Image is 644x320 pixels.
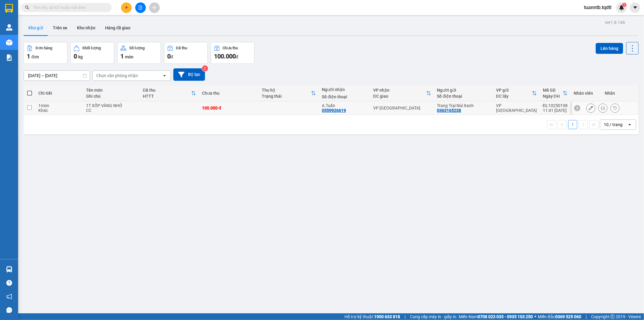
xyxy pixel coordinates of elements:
[143,94,191,99] div: HTTT
[437,103,490,108] div: Trang Trại Núi Xanh
[6,24,12,31] img: warehouse-icon
[437,108,461,113] div: 0363165238
[171,54,173,59] span: đ
[86,108,137,113] div: CC
[48,21,72,35] button: Trên xe
[568,120,577,129] button: 1
[410,313,457,320] span: Cung cấp máy in - giấy in:
[24,21,48,35] button: Kho gửi
[6,294,12,299] span: notification
[33,4,104,11] input: Tìm tên, số ĐT hoặc mã đơn
[262,94,311,99] div: Trạng thái
[120,53,124,60] span: 1
[622,3,626,7] sup: 1
[125,54,133,59] span: món
[543,94,563,99] div: Ngày ĐH
[96,73,138,79] div: Chọn văn phòng nhận
[459,313,533,320] span: Miền Nam
[370,85,434,101] th: Toggle SortBy
[259,85,319,101] th: Toggle SortBy
[135,2,146,13] button: file-add
[623,3,625,7] span: 1
[38,108,80,113] div: Khác
[538,313,581,320] span: Miền Bắc
[586,103,595,113] div: Sửa đơn hàng
[176,46,187,50] div: Đã thu
[605,19,625,26] div: ver 1.8.146
[202,91,256,96] div: Chưa thu
[322,94,367,99] div: Số điện thoại
[143,88,191,93] div: Đã thu
[36,46,52,50] div: Đơn hàng
[6,266,12,273] img: warehouse-icon
[540,85,571,101] th: Toggle SortBy
[574,91,599,96] div: Nhân viên
[6,307,12,313] span: message
[100,21,135,35] button: Hàng đã giao
[405,313,405,320] span: |
[496,88,532,93] div: VP gửi
[373,106,431,110] div: VP [GEOGRAPHIC_DATA]
[117,42,161,64] button: Số lượng1món
[38,91,80,96] div: Chi tiết
[74,53,77,60] span: 0
[124,5,129,10] span: plus
[596,43,623,54] button: Lên hàng
[70,42,114,64] button: Khối lượng0kg
[262,88,311,93] div: Thu hộ
[322,87,367,92] div: Người nhận
[6,280,12,286] span: question-circle
[619,5,624,10] img: icon-new-feature
[322,103,367,108] div: A.Tuấn
[72,21,100,35] button: Kho nhận
[140,85,199,101] th: Toggle SortBy
[5,4,13,13] img: logo-vxr
[27,53,30,60] span: 1
[493,85,540,101] th: Toggle SortBy
[152,5,156,10] span: aim
[586,313,587,320] span: |
[373,94,426,99] div: ĐC giao
[579,4,616,11] span: tuanntb.tqdtl
[322,108,346,113] div: 0559926619
[496,94,532,99] div: ĐC lấy
[138,5,143,10] span: file-add
[534,315,536,318] span: ⚪️
[630,2,640,13] button: caret-down
[25,5,29,10] span: search
[555,314,581,319] strong: 0369 525 060
[605,91,635,96] div: Nhãn
[202,65,208,71] sup: 2
[173,68,205,81] button: Bộ lọc
[437,94,490,99] div: Số điện thoại
[38,103,80,108] div: 1 món
[344,313,400,320] span: Hỗ trợ kỹ thuật:
[496,103,537,113] div: VP [GEOGRAPHIC_DATA]
[129,46,145,50] div: Số lượng
[543,88,563,93] div: Mã GD
[478,314,533,319] strong: 0708 023 035 - 0935 103 250
[86,94,137,99] div: Ghi chú
[543,103,568,108] div: ĐL10250198
[162,73,167,78] svg: open
[236,54,238,59] span: đ
[82,46,101,50] div: Khối lượng
[78,54,83,59] span: kg
[164,42,208,64] button: Đã thu0đ
[202,106,256,110] div: 100.000 đ
[223,46,238,50] div: Chưa thu
[31,54,39,59] span: đơn
[6,54,12,61] img: solution-icon
[86,88,137,93] div: Tên món
[86,103,137,108] div: 1T XỐP VÀNG NHỎ
[121,2,132,13] button: plus
[373,88,426,93] div: VP nhận
[211,42,255,64] button: Chưa thu100.000đ
[633,5,638,10] span: caret-down
[167,53,171,60] span: 0
[6,39,12,46] img: warehouse-icon
[374,314,400,319] strong: 1900 633 818
[149,2,160,13] button: aim
[543,108,568,113] div: 11:41 [DATE]
[437,88,490,93] div: Người gửi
